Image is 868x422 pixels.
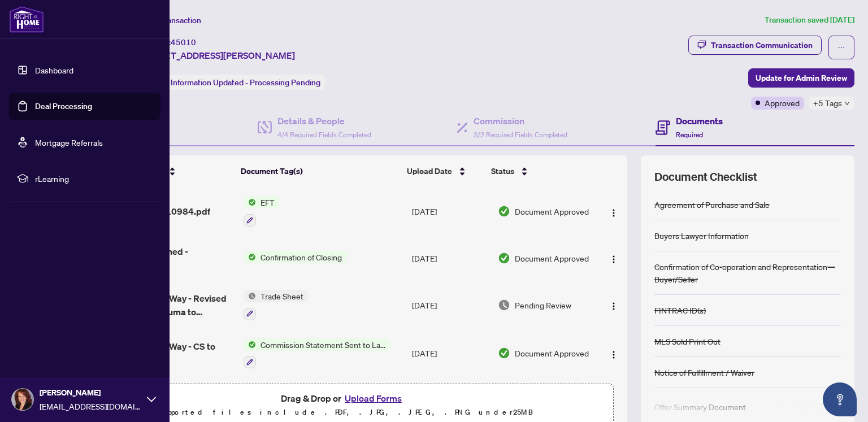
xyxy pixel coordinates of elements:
[474,130,567,139] span: 2/2 Required Fields Completed
[9,6,44,33] img: logo
[491,165,514,177] span: Status
[654,304,706,316] div: FINTRAC ID(s)
[244,338,390,369] button: Status IconCommission Statement Sent to Lawyer
[244,251,346,263] button: Status IconConfirmation of Closing
[407,329,493,378] td: [DATE]
[609,350,618,359] img: Logo
[498,299,510,311] img: Document Status
[80,406,606,419] p: Supported files include .PDF, .JPG, .JPEG, .PNG under 25 MB
[498,205,510,217] img: Document Status
[256,251,346,263] span: Confirmation of Closing
[813,97,842,110] span: +5 Tags
[765,14,854,27] article: Transaction saved [DATE]
[605,202,623,220] button: Logo
[277,114,371,128] h4: Details & People
[236,155,402,187] th: Document Tag(s)
[844,101,850,106] span: down
[244,338,256,351] img: Status Icon
[609,255,618,264] img: Logo
[171,77,320,88] span: Information Updated - Processing Pending
[765,97,800,109] span: Approved
[654,401,746,413] div: Offer Summary Document
[108,340,235,367] span: 1317 Cartmer Way - CS to lawyer.pdf
[515,347,589,359] span: Document Approved
[823,382,857,416] button: Open asap
[35,172,153,185] span: rLearning
[256,196,279,208] span: EFT
[711,36,813,54] div: Transaction Communication
[688,36,822,55] button: Transaction Communication
[605,344,623,362] button: Logo
[281,391,405,406] span: Drag & Drop or
[108,245,235,272] span: Closing confirmed - brokerage.pdf
[654,366,754,379] div: Notice of Fulfillment / Waiver
[256,290,308,302] span: Trade Sheet
[654,198,770,211] div: Agreement of Purchase and Sale
[341,391,405,406] button: Upload Forms
[244,196,279,227] button: Status IconEFT
[515,205,589,217] span: Document Approved
[498,347,510,359] img: Document Status
[40,400,141,412] span: [EMAIL_ADDRESS][DOMAIN_NAME]
[407,165,452,177] span: Upload Date
[756,69,847,87] span: Update for Admin Review
[141,15,201,25] span: View Transaction
[654,169,757,185] span: Document Checklist
[35,65,73,75] a: Dashboard
[35,137,103,147] a: Mortgage Referrals
[244,196,256,208] img: Status Icon
[244,290,256,302] img: Status Icon
[256,338,390,351] span: Commission Statement Sent to Lawyer
[108,292,235,319] span: 1317 Cartmer Way - Revised trade sheet - Luma to Review.pdf
[407,187,493,236] td: [DATE]
[103,155,236,187] th: (21) File Name
[487,155,589,187] th: Status
[474,114,567,128] h4: Commission
[12,389,33,410] img: Profile Icon
[748,68,854,88] button: Update for Admin Review
[498,252,510,264] img: Document Status
[40,386,141,399] span: [PERSON_NAME]
[654,229,749,242] div: Buyers Lawyer Information
[609,208,618,217] img: Logo
[605,249,623,267] button: Logo
[35,101,92,111] a: Deal Processing
[407,236,493,281] td: [DATE]
[654,260,841,285] div: Confirmation of Co-operation and Representation—Buyer/Seller
[140,75,325,90] div: Status:
[407,281,493,329] td: [DATE]
[609,302,618,311] img: Logo
[244,290,308,320] button: Status IconTrade Sheet
[515,299,571,311] span: Pending Review
[605,296,623,314] button: Logo
[676,130,703,139] span: Required
[244,251,256,263] img: Status Icon
[676,114,723,128] h4: Documents
[515,252,589,264] span: Document Approved
[402,155,487,187] th: Upload Date
[837,43,845,51] span: ellipsis
[171,37,196,47] span: 45010
[277,130,371,139] span: 4/4 Required Fields Completed
[654,335,721,347] div: MLS Sold Print Out
[140,49,295,62] span: [STREET_ADDRESS][PERSON_NAME]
